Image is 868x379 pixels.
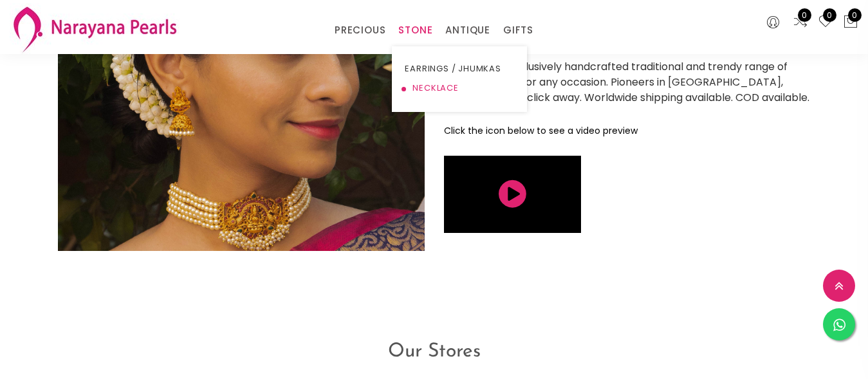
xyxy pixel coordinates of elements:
a: STONE [398,21,432,40]
p: Buy from an exclusively handcrafted traditional and trendy range of fashion jewelry for any occas... [444,59,811,106]
button: 0 [843,14,858,31]
span: 0 [848,8,862,22]
span: 0 [823,8,836,22]
h5: Click the icon below to see a video preview [444,125,811,136]
a: 0 [793,14,808,31]
a: PRECIOUS [335,21,385,40]
a: NECKLACE [405,79,514,98]
a: ANTIQUE [445,21,490,40]
a: GIFTS [503,21,533,40]
span: 0 [798,8,811,22]
a: EARRINGS / JHUMKAS [405,59,514,79]
a: 0 [818,14,833,31]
